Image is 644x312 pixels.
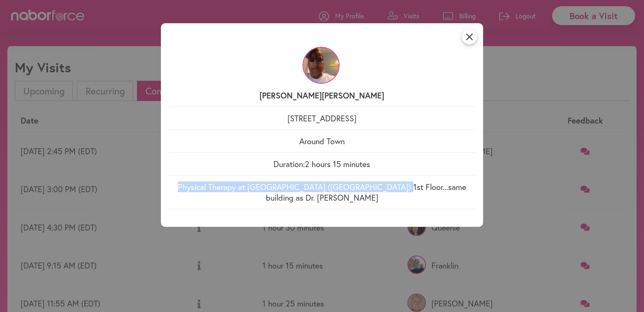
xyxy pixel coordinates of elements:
[168,159,476,169] p: Duration: 2 hours 15 minutes
[168,136,476,146] p: Around Town
[168,113,476,124] p: [STREET_ADDRESS]
[168,181,476,203] p: Physical Therapy at [GEOGRAPHIC_DATA] ([GEOGRAPHIC_DATA]) 1st Floor...same building as Dr. [PERSO...
[168,90,476,101] p: [PERSON_NAME] [PERSON_NAME]
[303,47,340,84] img: mh40fIIiSrWUjCxYUM45
[462,29,477,45] i: close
